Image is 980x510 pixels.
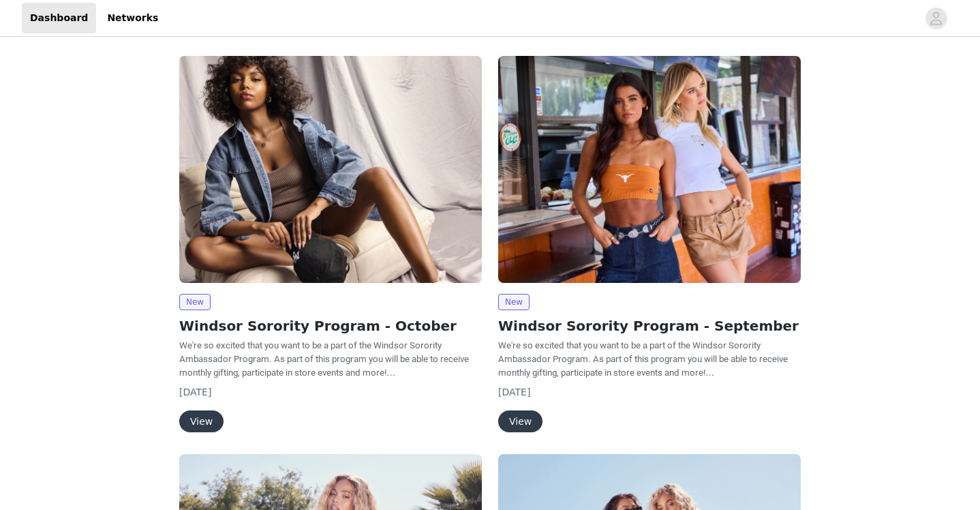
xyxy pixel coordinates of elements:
span: [DATE] [179,387,211,397]
div: avatar [930,7,943,29]
a: View [498,417,542,427]
img: Windsor [498,56,801,283]
button: View [498,410,542,432]
img: Windsor [179,56,482,283]
a: View [179,417,224,427]
span: [DATE] [498,387,530,397]
a: Dashboard [22,3,96,33]
span: We're so excited that you want to be a part of the Windsor Sorority Ambassador Program. As part o... [498,340,788,378]
span: We're so excited that you want to be a part of the Windsor Sorority Ambassador Program. As part o... [179,340,469,378]
span: New [498,294,530,310]
button: View [179,410,224,432]
h2: Windsor Sorority Program - September [498,316,801,336]
a: Networks [99,3,166,33]
span: New [179,294,211,310]
h2: Windsor Sorority Program - October [179,316,482,336]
